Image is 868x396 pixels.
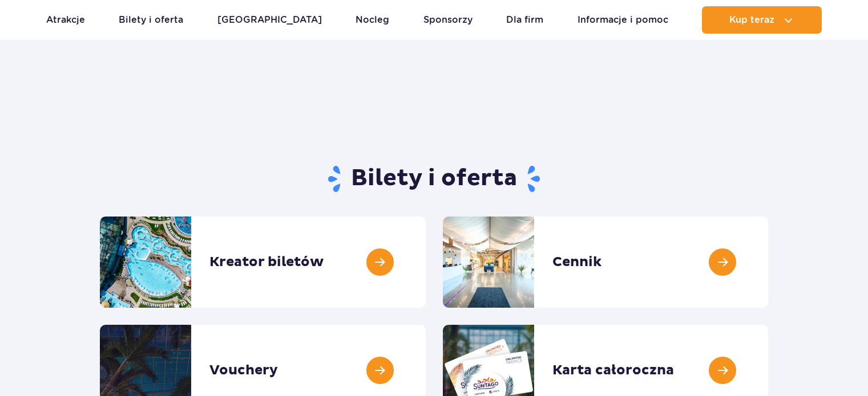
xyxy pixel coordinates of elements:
[356,6,389,34] a: Nocleg
[578,6,668,34] a: Informacje i pomoc
[217,6,322,34] a: [GEOGRAPHIC_DATA]
[46,6,85,34] a: Atrakcje
[423,6,473,34] a: Sponsorzy
[100,164,768,194] h1: Bilety i oferta
[506,6,543,34] a: Dla firm
[119,6,183,34] a: Bilety i oferta
[729,15,774,25] span: Kup teraz
[702,6,822,34] button: Kup teraz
